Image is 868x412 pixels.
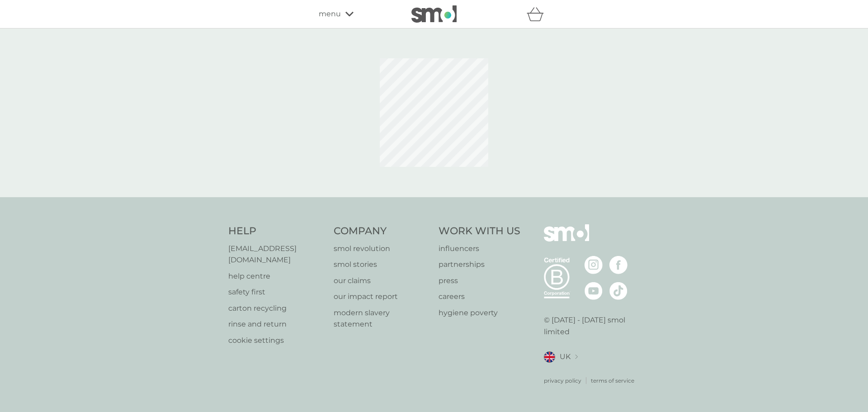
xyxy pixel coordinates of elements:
a: carton recycling [228,303,325,314]
p: © [DATE] - [DATE] smol limited [544,314,640,337]
a: rinse and return [228,318,325,330]
a: influencers [439,243,520,255]
a: hygiene poverty [439,307,520,319]
img: visit the smol Facebook page [609,256,627,274]
img: select a new location [575,355,578,360]
span: menu [319,8,341,20]
img: visit the smol Instagram page [585,256,603,274]
a: terms of service [591,376,634,385]
a: our claims [334,275,430,287]
h4: Help [228,224,325,238]
a: [EMAIL_ADDRESS][DOMAIN_NAME] [228,243,325,266]
a: smol revolution [334,243,430,255]
img: visit the smol Youtube page [585,282,603,300]
a: cookie settings [228,335,325,346]
a: press [439,275,520,287]
img: smol [544,224,589,255]
div: basket [527,5,549,23]
a: our impact report [334,291,430,303]
a: partnerships [439,259,520,270]
img: visit the smol Tiktok page [609,282,627,300]
img: UK flag [544,351,555,363]
h4: Company [334,224,430,238]
a: careers [439,291,520,303]
h4: Work With Us [439,224,520,238]
a: modern slavery statement [334,307,430,330]
a: help centre [228,270,325,282]
img: smol [411,5,457,23]
span: UK [560,351,571,363]
a: safety first [228,286,325,298]
a: privacy policy [544,376,581,385]
a: smol stories [334,259,430,270]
